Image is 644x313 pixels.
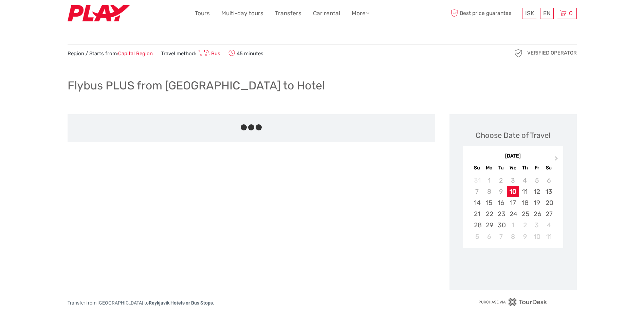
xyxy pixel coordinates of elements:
a: Transfers [275,8,301,18]
div: Tu [495,163,507,172]
div: Not available Sunday, September 7th, 2025 [471,186,483,197]
div: Choose Friday, September 19th, 2025 [531,197,543,208]
span: ISK [525,10,534,17]
div: Choose Saturday, October 4th, 2025 [543,220,555,231]
div: Choose Monday, September 15th, 2025 [483,197,495,208]
div: Choose Thursday, September 11th, 2025 [519,186,531,197]
div: Choose Sunday, September 14th, 2025 [471,197,483,208]
a: Tours [195,8,210,18]
span: Region / Starts from: [68,50,153,57]
button: Next Month [552,154,563,165]
div: Th [519,163,531,172]
div: Not available Wednesday, September 3rd, 2025 [507,175,519,186]
div: Choose Sunday, October 5th, 2025 [471,231,483,242]
div: Choose Tuesday, September 23rd, 2025 [495,208,507,220]
div: Not available Friday, September 5th, 2025 [531,175,543,186]
div: Choose Monday, September 29th, 2025 [483,220,495,231]
div: Choose Wednesday, September 10th, 2025 [507,186,519,197]
div: Choose Wednesday, September 24th, 2025 [507,208,519,220]
div: Not available Tuesday, September 2nd, 2025 [495,175,507,186]
span: Verified Operator [527,49,577,57]
img: verified_operator_grey_128.png [513,48,524,59]
a: Car rental [313,8,340,18]
div: Choose Monday, October 6th, 2025 [483,231,495,242]
div: Choose Saturday, September 27th, 2025 [543,208,555,220]
div: Not available Saturday, September 6th, 2025 [543,175,555,186]
div: Choose Saturday, September 13th, 2025 [543,186,555,197]
div: month 2025-09 [465,175,561,242]
div: Not available Tuesday, September 9th, 2025 [495,186,507,197]
div: Choose Wednesday, October 8th, 2025 [507,231,519,242]
div: Choose Sunday, September 28th, 2025 [471,220,483,231]
div: Choose Tuesday, September 30th, 2025 [495,220,507,231]
h1: Flybus PLUS from [GEOGRAPHIC_DATA] to Hotel [68,79,325,92]
div: Sa [543,163,555,172]
div: Choose Date of Travel [476,130,550,141]
div: Choose Thursday, October 2nd, 2025 [519,220,531,231]
div: Choose Friday, September 26th, 2025 [531,208,543,220]
a: Multi-day tours [221,8,263,18]
div: Not available Sunday, August 31st, 2025 [471,175,483,186]
div: Choose Thursday, September 18th, 2025 [519,197,531,208]
img: Fly Play [68,5,130,22]
a: Capital Region [118,50,153,57]
span: Travel method: [161,48,221,58]
div: Su [471,163,483,172]
div: Choose Thursday, October 9th, 2025 [519,231,531,242]
div: Choose Saturday, October 11th, 2025 [543,231,555,242]
div: Choose Tuesday, October 7th, 2025 [495,231,507,242]
div: Not available Monday, September 8th, 2025 [483,186,495,197]
strong: Reykjavik Hotels or Bus Stops [149,300,213,306]
div: Choose Saturday, September 20th, 2025 [543,197,555,208]
div: Choose Monday, September 22nd, 2025 [483,208,495,220]
div: Choose Tuesday, September 16th, 2025 [495,197,507,208]
span: 45 minutes [228,48,263,58]
div: Not available Thursday, September 4th, 2025 [519,175,531,186]
div: Choose Wednesday, October 1st, 2025 [507,220,519,231]
div: Choose Wednesday, September 17th, 2025 [507,197,519,208]
span: 0 [568,10,574,17]
div: Mo [483,163,495,172]
div: Choose Friday, September 12th, 2025 [531,186,543,197]
span: Transfer from [GEOGRAPHIC_DATA] to [68,300,213,306]
div: [DATE] [463,153,563,160]
div: Choose Friday, October 3rd, 2025 [531,220,543,231]
div: Not available Monday, September 1st, 2025 [483,175,495,186]
div: Choose Thursday, September 25th, 2025 [519,208,531,220]
div: Fr [531,163,543,172]
div: Choose Sunday, September 21st, 2025 [471,208,483,220]
div: EN [540,8,554,19]
span: Best price guarantee [449,8,520,19]
div: Loading... [511,266,515,270]
span: . [213,300,214,306]
div: Choose Friday, October 10th, 2025 [531,231,543,242]
div: We [507,163,519,172]
a: Bus [196,50,221,57]
img: PurchaseViaTourDesk.png [478,298,547,306]
a: More [352,8,369,18]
